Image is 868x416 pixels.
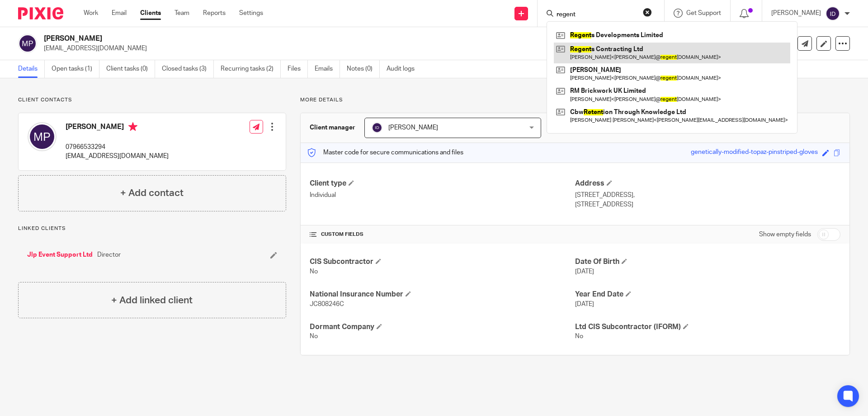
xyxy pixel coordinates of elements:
[300,96,850,104] p: More details
[18,225,286,232] p: Linked clients
[575,200,840,209] p: [STREET_ADDRESS]
[826,6,840,21] img: svg%3E
[162,60,214,78] a: Closed tasks (3)
[84,9,98,18] a: Work
[288,60,308,78] a: Files
[771,9,821,18] p: [PERSON_NAME]
[575,191,840,200] p: [STREET_ADDRESS],
[175,9,189,18] a: Team
[112,9,127,18] a: Email
[575,322,840,332] h4: Ltd CIS Subcontractor (IFORM)
[18,7,63,19] img: Pixie
[310,179,575,188] h4: Client type
[575,301,594,307] span: [DATE]
[310,268,318,275] span: No
[140,9,161,18] a: Clients
[387,60,421,78] a: Audit logs
[221,60,281,78] a: Recurring tasks (2)
[310,231,575,238] h4: CUSTOM FIELDS
[44,34,590,43] h2: [PERSON_NAME]
[66,143,169,152] p: 07966533294
[347,60,380,78] a: Notes (0)
[66,122,169,134] h4: [PERSON_NAME]
[239,9,263,18] a: Settings
[27,250,93,259] a: Jlp Event Support Ltd
[575,290,840,299] h4: Year End Date
[759,230,811,239] label: Show empty fields
[315,60,340,78] a: Emails
[111,293,193,307] h4: + Add linked client
[44,44,727,53] p: [EMAIL_ADDRESS][DOMAIN_NAME]
[310,322,575,332] h4: Dormant Company
[28,122,57,151] img: svg%3E
[52,60,99,78] a: Open tasks (1)
[372,122,382,133] img: svg%3E
[18,34,37,53] img: svg%3E
[310,191,575,200] p: Individual
[686,10,721,16] span: Get Support
[120,186,184,200] h4: + Add contact
[66,152,169,161] p: [EMAIL_ADDRESS][DOMAIN_NAME]
[18,96,286,104] p: Client contacts
[97,250,121,259] span: Director
[691,148,818,158] div: genetically-modified-topaz-pinstriped-gloves
[310,301,344,307] span: JC808246C
[128,122,137,131] i: Primary
[575,268,594,275] span: [DATE]
[575,179,840,188] h4: Address
[106,60,155,78] a: Client tasks (0)
[388,124,438,131] span: [PERSON_NAME]
[307,148,463,157] p: Master code for secure communications and files
[310,123,355,132] h3: Client manager
[575,333,583,339] span: No
[310,257,575,267] h4: CIS Subcontractor
[310,333,318,339] span: No
[18,60,45,78] a: Details
[575,257,840,267] h4: Date Of Birth
[556,11,637,19] input: Search
[643,8,652,17] button: Clear
[310,290,575,299] h4: National Insurance Number
[203,9,226,18] a: Reports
